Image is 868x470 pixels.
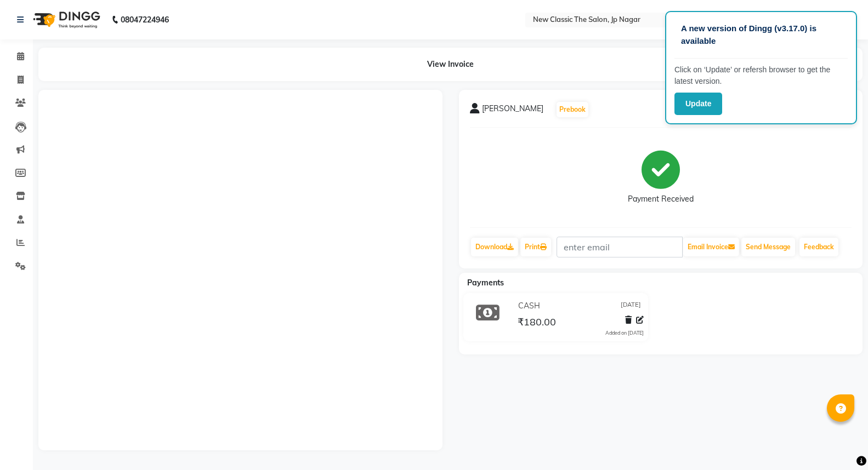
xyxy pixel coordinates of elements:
[518,300,540,312] span: CASH
[674,64,848,87] p: Click on ‘Update’ or refersh browser to get the latest version.
[605,329,644,337] div: Added on [DATE]
[471,238,518,256] a: Download
[518,316,556,331] span: ₹180.00
[467,278,504,288] span: Payments
[683,238,739,256] button: Email Invoice
[557,237,683,257] input: enter email
[520,238,551,256] a: Print
[741,238,795,256] button: Send Message
[557,102,588,117] button: Prebook
[621,300,641,312] span: [DATE]
[674,93,722,115] button: Update
[681,22,841,47] p: A new version of Dingg (v3.17.0) is available
[822,426,857,459] iframe: chat widget
[28,4,103,35] img: logo
[38,48,863,81] div: View Invoice
[482,103,543,118] span: [PERSON_NAME]
[799,238,838,256] a: Feedback
[628,193,694,205] div: Payment Received
[121,4,169,35] b: 08047224946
